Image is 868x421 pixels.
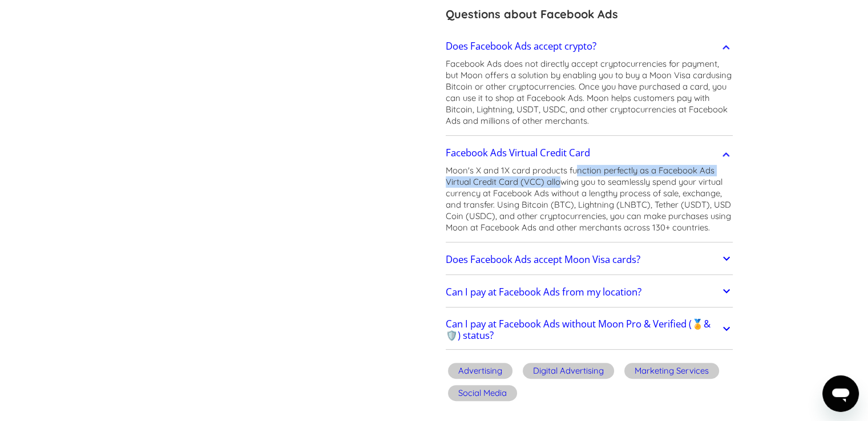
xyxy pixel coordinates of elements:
h2: Can I pay at Facebook Ads from my location? [446,286,641,298]
a: Advertising [446,361,515,383]
h3: Questions about Facebook Ads [446,6,733,23]
a: Does Facebook Ads accept Moon Visa cards? [446,248,733,272]
h2: Does Facebook Ads accept Moon Visa cards? [446,254,640,265]
p: Moon's X and 1X card products function perfectly as a Facebook Ads Virtual Credit Card (VCC) allo... [446,165,733,233]
p: Facebook Ads does not directly accept cryptocurrencies for payment, but Moon offers a solution by... [446,58,733,127]
iframe: Button to launch messaging window [822,375,859,412]
a: Does Facebook Ads accept crypto? [446,34,733,58]
h2: Does Facebook Ads accept crypto? [446,41,596,52]
h2: Facebook Ads Virtual Credit Card [446,147,590,159]
a: Facebook Ads Virtual Credit Card [446,141,733,165]
a: Can I pay at Facebook Ads without Moon Pro & Verified (🏅&🛡️) status? [446,313,733,347]
div: Social Media [458,387,507,399]
div: Digital Advertising [533,365,604,377]
a: Digital Advertising [520,361,616,383]
a: Social Media [446,383,519,406]
div: Advertising [458,365,502,377]
div: Marketing Services [635,365,709,377]
h2: Can I pay at Facebook Ads without Moon Pro & Verified (🏅&🛡️) status? [446,318,720,341]
a: Marketing Services [622,361,721,383]
a: Can I pay at Facebook Ads from my location? [446,281,733,305]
